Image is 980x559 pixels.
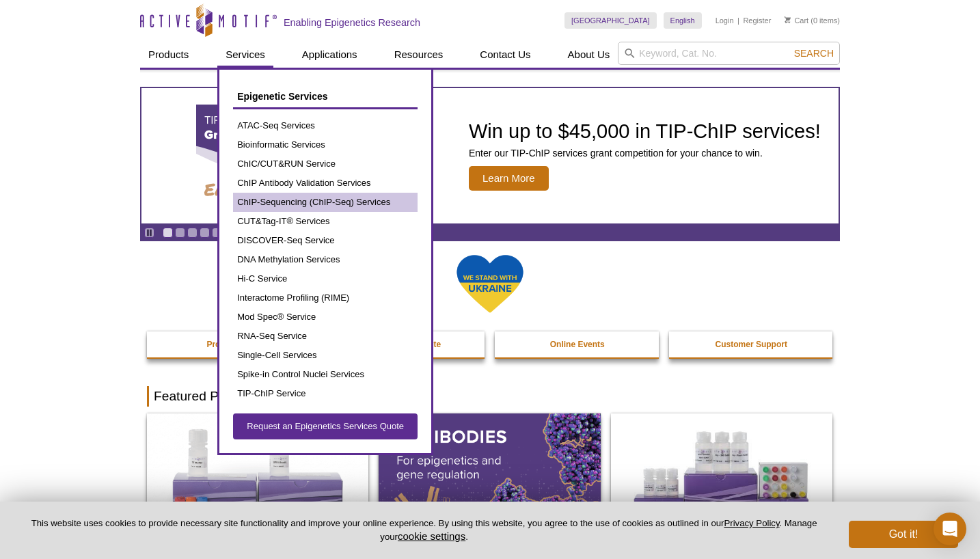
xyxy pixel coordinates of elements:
[611,413,832,547] img: CUT&Tag-IT® Express Assay Kit
[669,331,834,357] a: Customer Support
[233,212,418,231] a: CUT&Tag-IT® Services
[140,42,197,68] a: Products
[794,48,834,59] span: Search
[233,83,418,109] a: Epigenetic Services
[469,166,549,191] span: Learn More
[716,340,787,349] strong: Customer Support
[217,42,273,68] a: Services
[233,346,418,365] a: Single-Cell Services
[233,116,418,135] a: ATAC-Seq Services
[495,331,660,357] a: Online Events
[200,228,210,238] a: Go to slide 4
[790,47,838,59] button: Search
[233,288,418,308] a: Interactome Profiling (RIME)
[233,365,418,384] a: Spike-in Control Nuclei Services
[456,254,524,314] img: We Stand With Ukraine
[724,518,779,528] a: Privacy Policy
[22,517,826,543] p: This website uses cookies to provide necessary site functionality and improve your online experie...
[187,228,198,238] a: Go to slide 3
[175,228,185,238] a: Go to slide 2
[233,327,418,346] a: RNA-Seq Service
[379,413,600,547] img: All Antibodies
[472,42,539,68] a: Contact Us
[934,513,966,545] div: Open Intercom Messenger
[233,269,418,288] a: Hi-C Service
[147,386,833,407] h2: Featured Products
[233,231,418,250] a: DISCOVER-Seq Service
[233,308,418,327] a: Mod Spec® Service
[785,12,840,29] li: (0 items)
[664,12,702,29] a: English
[233,135,418,154] a: Bioinformatic Services
[849,521,958,548] button: Got it!
[233,193,418,212] a: ChIP-Sequencing (ChIP-Seq) Services
[284,16,420,29] h2: Enabling Epigenetics Research
[144,228,154,238] a: Toggle autoplay
[743,16,771,25] a: Register
[560,42,618,68] a: About Us
[469,147,821,159] p: Enter our TIP-ChIP services grant competition for your chance to win.
[233,384,418,403] a: TIP-ChIP Service
[141,88,839,223] a: TIP-ChIP Services Grant Competition Win up to $45,000 in TIP-ChIP services! Enter our TIP-ChIP se...
[564,12,657,29] a: [GEOGRAPHIC_DATA]
[233,174,418,193] a: ChIP Antibody Validation Services
[233,413,418,439] a: Request an Epigenetics Services Quote
[196,105,401,207] img: TIP-ChIP Services Grant Competition
[141,88,839,223] article: TIP-ChIP Services Grant Competition
[386,42,452,68] a: Resources
[212,228,222,238] a: Go to slide 5
[737,12,739,29] li: |
[206,340,252,349] strong: Promotions
[233,250,418,269] a: DNA Methylation Services
[716,16,734,25] a: Login
[147,413,368,547] img: DNA Library Prep Kit for Illumina
[618,42,840,65] input: Keyword, Cat. No.
[398,530,465,542] button: cookie settings
[785,16,808,25] a: Cart
[147,331,312,357] a: Promotions
[469,121,821,141] h2: Win up to $45,000 in TIP-ChIP services!
[163,228,173,238] a: Go to slide 1
[550,340,605,349] strong: Online Events
[785,16,791,23] img: Your Cart
[233,154,418,174] a: ChIC/CUT&RUN Service
[237,91,327,102] span: Epigenetic Services
[294,42,366,68] a: Applications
